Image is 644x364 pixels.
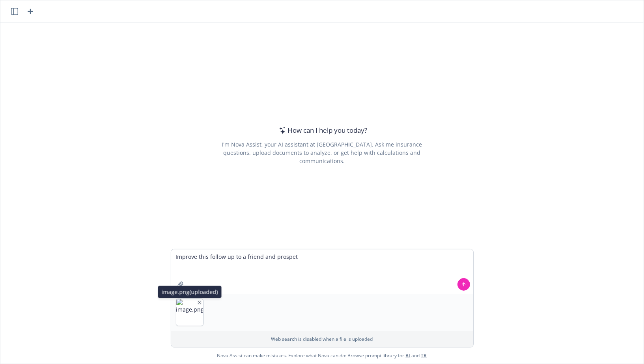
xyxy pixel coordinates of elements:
span: Nova Assist can make mistakes. Explore what Nova can do: Browse prompt library for and [4,347,640,364]
img: image.png [176,299,203,326]
div: How can I help you today? [277,125,368,136]
a: BI [406,352,411,359]
p: Web search is disabled when a file is uploaded [176,336,469,342]
a: TR [421,352,427,359]
textarea: Improve this follow up to a friend and prospet [171,249,473,294]
div: I'm Nova Assist, your AI assistant at [GEOGRAPHIC_DATA]. Ask me insurance questions, upload docum... [211,140,433,165]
